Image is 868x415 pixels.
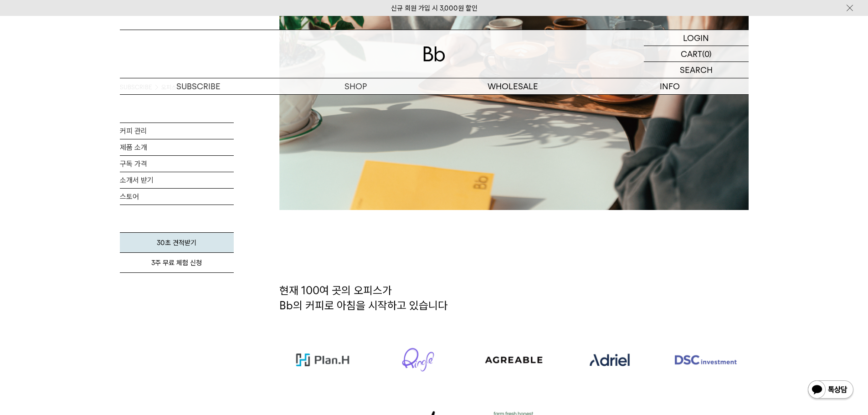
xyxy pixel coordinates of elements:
a: SUBSCRIBE [120,78,277,94]
a: 30초 견적받기 [120,232,234,253]
p: WHOLESALE [434,78,591,94]
p: CART [681,46,702,61]
a: CART (0) [644,46,749,62]
img: 로고 [578,343,642,377]
a: LOGIN [644,30,749,46]
img: 로고 [482,343,546,377]
img: 로고 [673,343,737,377]
img: 로고 [386,343,450,376]
img: 카카오톡 채널 1:1 채팅 버튼 [807,379,854,401]
a: 커피 관리 [120,123,234,139]
p: LOGIN [683,30,709,46]
h2: 현재 100여 곳의 오피스가 Bb의 커피로 아침을 시작하고 있습니다 [279,283,749,327]
a: SHOP [277,78,434,94]
a: 구독 가격 [120,156,234,172]
img: 로고 [423,46,445,61]
a: 3주 무료 체험 신청 [120,253,234,273]
a: 소개서 받기 [120,172,234,188]
p: SEARCH [680,62,713,78]
p: INFO [591,78,749,94]
a: 신규 회원 가입 시 3,000원 할인 [391,4,478,12]
a: 제품 소개 [120,139,234,155]
a: 스토어 [120,189,234,205]
img: 로고 [291,343,354,377]
p: (0) [702,46,712,61]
